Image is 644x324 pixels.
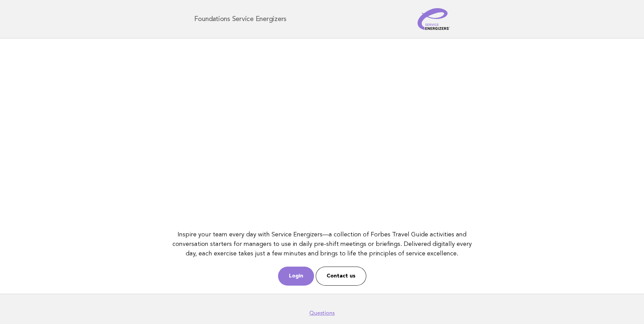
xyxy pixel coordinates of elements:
h1: Foundations Service Energizers [194,16,287,22]
a: Contact us [316,267,366,286]
img: Service Energizers [418,8,450,30]
a: Questions [309,310,335,317]
iframe: YouTube video player [169,47,475,219]
a: Login [278,267,314,286]
p: Inspire your team every day with Service Energizers—a collection of Forbes Travel Guide activitie... [169,230,475,258]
